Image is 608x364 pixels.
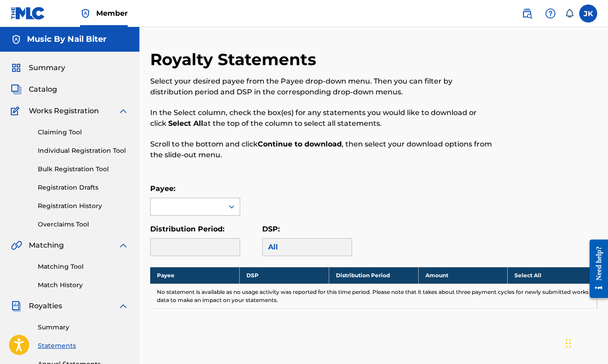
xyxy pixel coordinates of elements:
[150,225,224,233] label: Distribution Period:
[150,76,494,98] p: Select your desired payee from the Payee drop-down menu. Then you can filter by distribution peri...
[38,164,129,174] a: Bulk Registration Tool
[118,240,129,251] img: expand
[38,262,129,271] a: Matching Tool
[566,330,571,357] div: Drag
[38,183,129,192] a: Registration Drafts
[29,240,64,251] span: Matching
[11,240,22,251] img: Matching
[518,4,536,22] a: Public Search
[508,267,597,284] th: Select All
[150,139,494,160] p: Scroll to the bottom and click , then select your download options from the slide-out menu.
[38,146,129,155] a: Individual Registration Tool
[118,106,129,116] img: expand
[29,301,62,311] span: Royalties
[11,301,22,311] img: Royalties
[118,301,129,311] img: expand
[418,267,508,284] th: Amount
[563,321,608,364] iframe: Chat Widget
[11,84,57,95] a: CatalogCatalog
[11,106,22,116] img: Works Registration
[262,225,280,233] label: DSP:
[11,84,22,95] img: Catalog
[96,8,128,18] span: Member
[29,106,99,116] span: Works Registration
[150,267,240,284] th: Payee
[29,62,65,73] span: Summary
[168,119,203,128] strong: Select All
[38,280,129,290] a: Match History
[27,34,107,44] h5: Music By Nail Biter
[11,62,22,73] img: Summary
[38,128,129,137] a: Claiming Tool
[541,4,559,22] div: Help
[579,4,597,22] div: User Menu
[29,84,57,95] span: Catalog
[150,284,597,308] td: No statement is available as no usage activity was reported for this time period. Please note tha...
[583,232,608,306] iframe: Resource Center
[565,9,574,18] div: Notifications
[522,8,532,19] img: search
[38,341,129,351] a: Statements
[80,8,91,19] img: Top Rightsholder
[11,34,22,45] img: Accounts
[150,184,175,193] label: Payee:
[38,201,129,211] a: Registration History
[38,323,129,332] a: Summary
[329,267,418,284] th: Distribution Period
[258,140,342,148] strong: Continue to download
[150,49,321,70] h2: Royalty Statements
[150,107,494,129] p: In the Select column, check the box(es) for any statements you would like to download or click at...
[38,220,129,229] a: Overclaims Tool
[11,7,45,20] img: MLC Logo
[240,267,329,284] th: DSP
[545,8,556,19] img: help
[11,62,65,73] a: SummarySummary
